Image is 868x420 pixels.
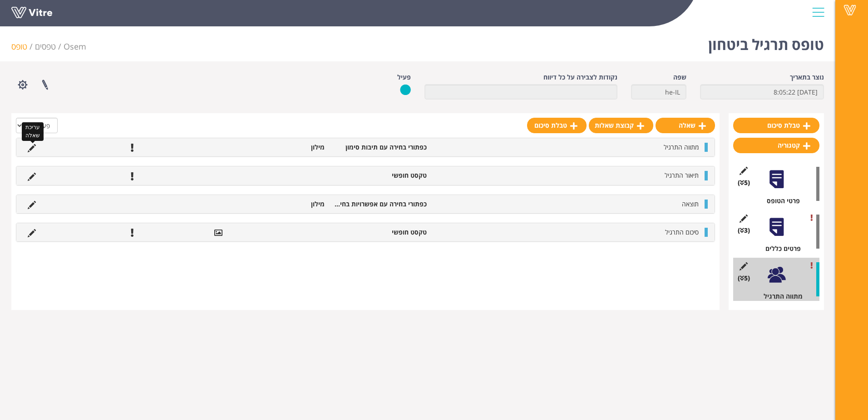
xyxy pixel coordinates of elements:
a: טפסים [35,41,56,52]
li: כפתורי בחירה עם תיבות סימון [329,143,431,152]
div: מתווה התרגיל [740,292,819,301]
li: כפתורי בחירה עם אפשרויות בחירה [329,200,431,209]
li: טופס [11,41,35,53]
span: מתווה התרגיל [664,143,699,151]
span: תיאור התרגיל [665,171,699,180]
span: (3 ) [738,226,750,235]
li: מילון [227,200,329,209]
span: סיכום התרגיל [665,228,699,236]
img: yes [400,84,411,95]
a: טבלת סיכום [527,118,587,133]
a: קבוצת שאלות [589,118,653,133]
label: שפה [673,73,686,82]
div: פרטים כללים [740,244,819,253]
label: נוצר בתאריך [790,73,824,82]
span: 402 [64,41,86,52]
label: פעיל [397,73,411,82]
li: מילון [227,143,329,152]
a: קטגוריה [733,138,819,153]
h1: טופס תרגיל ביטחון [708,23,824,61]
a: שאלה [656,118,715,133]
div: עריכת שאלה [22,122,44,140]
span: תוצאה [682,200,699,208]
li: טקסט חופשי [329,228,431,237]
div: פרטי הטופס [740,196,819,205]
span: (5 ) [738,274,750,283]
a: טבלת סיכום [733,118,819,133]
li: טקסט חופשי [329,171,431,180]
label: נקודות לצבירה על כל דיווח [543,73,617,82]
span: (5 ) [738,178,750,187]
